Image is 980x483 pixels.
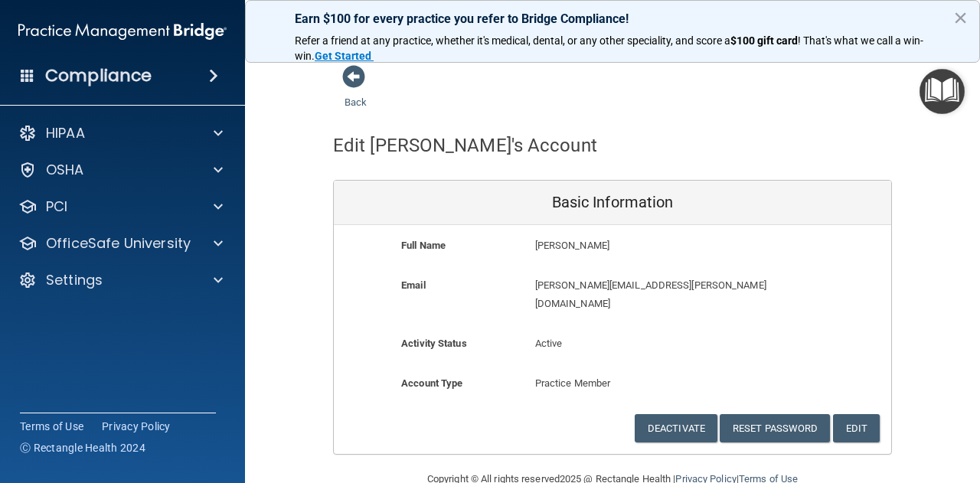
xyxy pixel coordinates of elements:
p: Practice Member [535,374,691,393]
img: PMB logo [18,16,227,47]
a: OSHA [18,161,223,179]
a: OfficeSafe University [18,234,223,253]
p: [PERSON_NAME] [535,237,779,255]
a: Get Started [315,50,374,62]
span: ! That's what we call a win-win. [295,34,923,62]
b: Activity Status [401,338,467,349]
h4: Compliance [45,65,152,86]
b: Full Name [401,240,446,251]
span: Refer a friend at any practice, whether it's medical, dental, or any other speciality, and score a [295,34,730,47]
p: Earn $100 for every practice you refer to Bridge Compliance! [295,11,930,26]
span: Ⓒ Rectangle Health 2024 [20,440,145,455]
p: Settings [46,271,103,289]
h4: Edit [PERSON_NAME]'s Account [333,135,597,155]
a: HIPAA [18,124,223,142]
button: Deactivate [635,414,717,442]
p: OfficeSafe University [46,234,191,253]
p: Active [535,335,691,353]
a: Settings [18,271,223,289]
a: Terms of Use [20,419,83,434]
b: Account Type [401,377,462,389]
button: Open Resource Center [920,69,965,114]
button: Reset Password [720,414,830,442]
div: Basic Information [334,181,891,225]
a: Back [345,78,367,108]
strong: Get Started [315,50,371,62]
strong: $100 gift card [730,34,798,47]
button: Edit [833,414,880,442]
button: Close [953,5,968,30]
a: Privacy Policy [102,419,171,434]
a: PCI [18,197,223,216]
p: OSHA [46,161,84,179]
p: [PERSON_NAME][EMAIL_ADDRESS][PERSON_NAME][DOMAIN_NAME] [535,276,779,313]
p: HIPAA [46,124,85,142]
b: Email [401,279,426,291]
p: PCI [46,197,67,216]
